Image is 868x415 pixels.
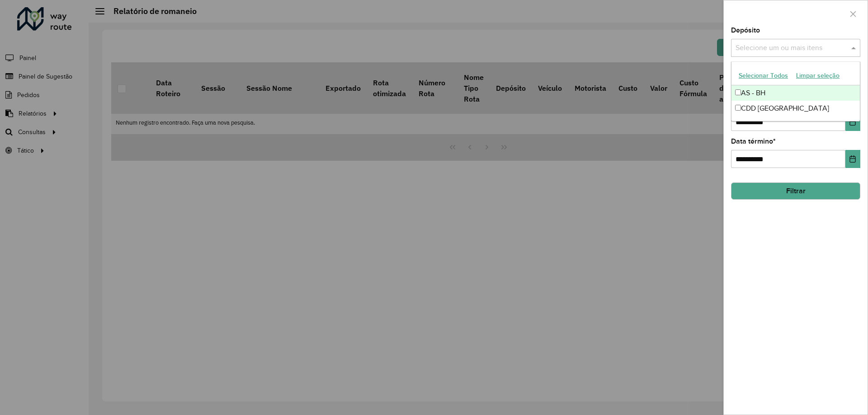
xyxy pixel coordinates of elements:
button: Limpar seleção [792,69,844,83]
ng-dropdown-panel: Options list [731,61,860,121]
label: Depósito [731,25,760,36]
button: Choose Date [845,113,860,131]
label: Data término [731,136,776,147]
div: CDD [GEOGRAPHIC_DATA] [731,101,860,116]
div: AS - BH [731,85,860,101]
button: Filtrar [731,182,860,200]
button: Choose Date [845,150,860,168]
button: Selecionar Todos [735,69,792,83]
